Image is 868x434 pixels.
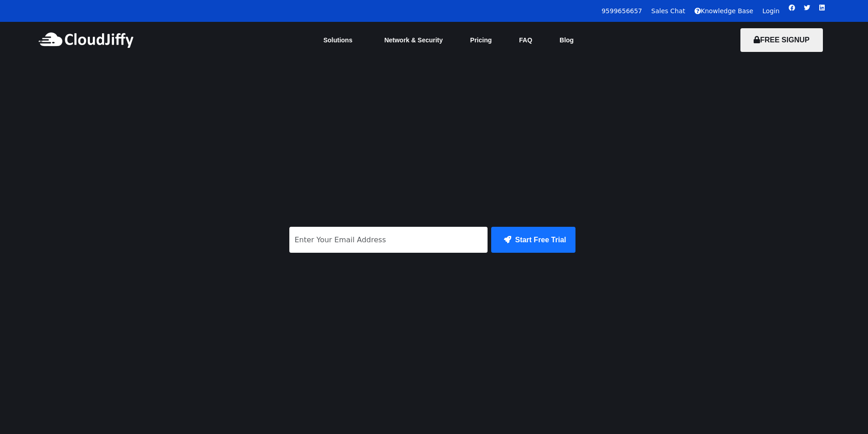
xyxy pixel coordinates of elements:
a: Pricing [457,30,505,50]
input: Enter Your Email Address [289,227,488,253]
a: FAQ [505,30,546,50]
a: Sales Chat [651,7,685,15]
a: Login [762,7,780,15]
a: Knowledge Base [694,7,754,15]
button: FREE SIGNUP [740,28,822,52]
a: Solutions [310,30,371,50]
a: Network & Security [370,30,456,50]
a: FREE SIGNUP [740,36,822,44]
button: Start Free Trial [491,227,575,253]
a: Blog [546,30,587,50]
a: 9599656657 [601,7,642,15]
